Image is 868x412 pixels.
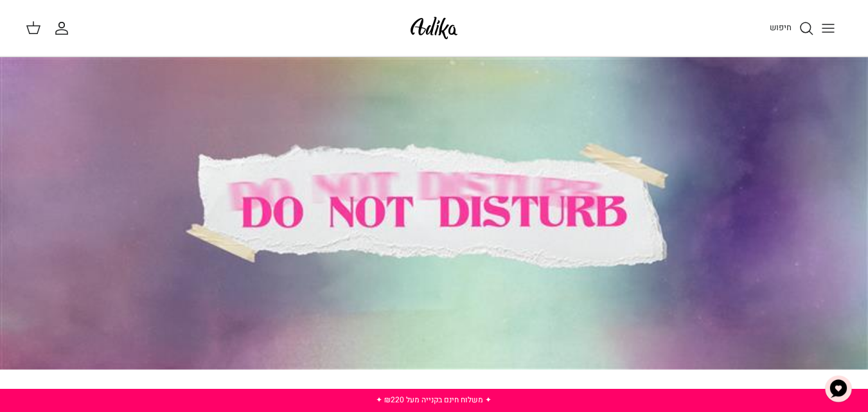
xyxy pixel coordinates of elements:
[814,14,842,42] button: Toggle menu
[376,394,492,406] a: ✦ משלוח חינם בקנייה מעל ₪220 ✦
[770,21,792,33] span: חיפוש
[54,21,75,36] a: החשבון שלי
[407,13,461,43] img: Adika IL
[819,370,858,408] button: צ'אט
[770,21,814,36] a: חיפוש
